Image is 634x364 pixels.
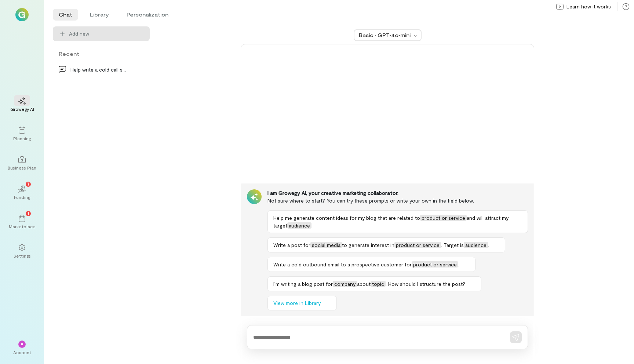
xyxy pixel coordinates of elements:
li: Personalization [121,9,174,21]
button: Help me generate content ideas for my blog that are related toproduct or serviceand will attract ... [267,210,528,233]
div: Funding [14,194,30,200]
span: social media [310,242,342,248]
span: audience [287,222,311,229]
span: 1 [28,210,29,216]
div: Account [13,349,31,355]
div: Basic · GPT‑4o‑mini [359,32,412,39]
a: Business Plan [9,150,35,176]
span: . [311,222,313,229]
span: topic [371,281,386,287]
span: product or service [394,242,441,248]
div: Growegy AI [10,106,34,112]
a: Marketplace [9,209,35,235]
span: I’m writing a blog post for [273,281,333,287]
button: Write a post forsocial mediato generate interest inproduct or service. Target isaudience. [267,237,505,252]
span: Write a post for [273,242,310,248]
span: . Target is [441,242,464,248]
span: audience [464,242,488,248]
div: Recent [53,50,150,58]
li: Chat [53,9,78,21]
span: Help me generate content ideas for my blog that are related to [273,215,420,221]
div: Planning [13,135,31,141]
a: Funding [9,179,35,206]
a: Settings [9,238,35,265]
span: Learn how it works [566,3,611,10]
span: company [333,281,357,287]
a: Growegy AI [9,91,35,118]
span: . [488,242,489,248]
span: to generate interest in [342,242,394,248]
span: . [458,261,459,267]
div: Settings [14,253,31,259]
span: View more in Library [273,299,321,307]
button: View more in Library [267,296,337,310]
div: Not sure where to start? You can try these prompts or write your own in the field below. [267,197,528,204]
span: Write a cold outbound email to a prospective customer for [273,261,412,267]
span: . How should I structure the post? [386,281,465,287]
span: product or service [412,261,458,267]
div: I am Growegy AI, your creative marketing collaborator. [267,189,528,197]
button: Write a cold outbound email to a prospective customer forproduct or service. [267,257,475,272]
div: Business Plan [8,165,36,171]
li: Library [84,9,115,21]
span: product or service [420,215,467,221]
a: Planning [9,121,35,147]
div: Marketplace [9,223,36,229]
span: about [357,281,371,287]
span: 7 [27,181,30,187]
div: Help write a cold call script for helping guide a… [70,66,128,73]
button: I’m writing a blog post forcompanyabouttopic. How should I structure the post? [267,276,481,291]
span: Add new [69,30,89,37]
